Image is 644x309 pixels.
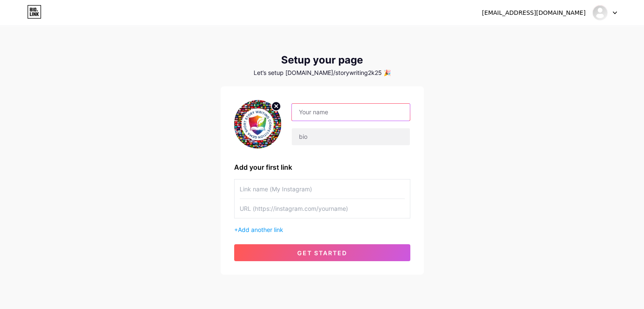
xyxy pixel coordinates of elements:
[297,249,347,257] span: get started
[292,128,409,145] input: bio
[240,179,405,199] input: Link name (My Instagram)
[234,225,410,234] div: +
[592,5,608,21] img: storywriting2k25
[221,69,424,76] div: Let’s setup [DOMAIN_NAME]/storywriting2k25 🎉
[234,162,410,172] div: Add your first link
[482,8,586,17] div: [EMAIL_ADDRESS][DOMAIN_NAME]
[292,104,409,121] input: Your name
[234,244,410,261] button: get started
[238,226,283,233] span: Add another link
[221,54,424,66] div: Setup your page
[240,199,405,218] input: URL (https://instagram.com/yourname)
[234,100,282,149] img: profile pic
